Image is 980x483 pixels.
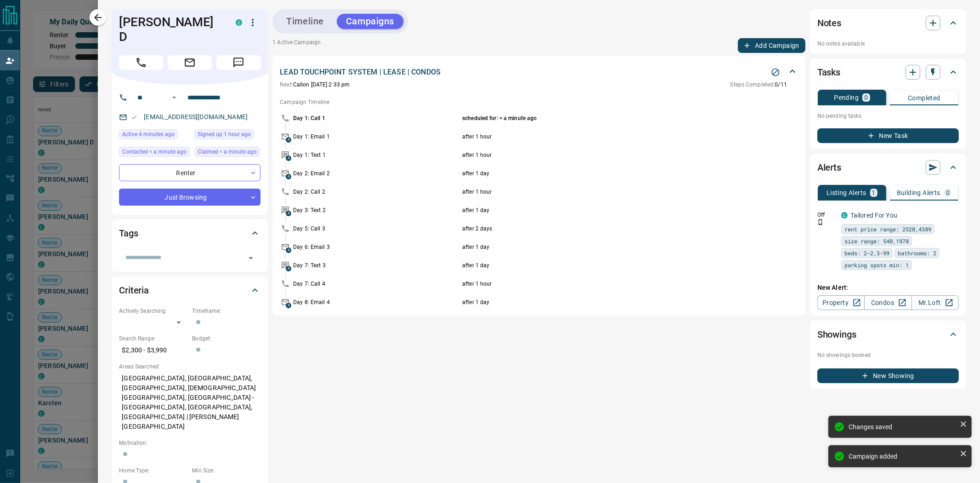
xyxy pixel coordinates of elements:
[119,129,190,142] div: Tue Sep 16 2025
[849,423,956,431] div: Changes saved
[462,206,740,214] p: after 1 day
[119,343,187,358] p: $2,300 - $3,990
[817,219,824,225] svg: Push Notification Only
[912,295,959,310] a: Mr.Loft
[169,92,180,103] button: Open
[908,95,940,101] p: Completed
[462,261,740,270] p: after 1 day
[119,279,261,301] div: Criteria
[194,147,261,160] div: Tue Sep 16 2025
[850,212,897,219] a: Tailored For You
[898,248,936,258] span: bathrooms: 2
[817,12,959,34] div: Notes
[817,211,836,219] p: Off
[286,303,291,308] span: A
[144,113,248,121] a: [EMAIL_ADDRESS][DOMAIN_NAME]
[122,130,175,139] span: Active 4 minutes ago
[293,206,460,214] p: Day 3: Text 2
[119,334,187,343] p: Search Range:
[462,169,740,178] p: after 1 day
[817,65,840,80] h2: Tasks
[119,15,222,44] h1: [PERSON_NAME] D
[462,188,740,196] p: after 1 hour
[817,40,959,48] p: No notes available
[462,298,740,306] p: after 1 day
[462,224,740,233] p: after 2 days
[834,94,859,101] p: Pending
[280,65,798,91] div: LEAD TOUCHPOINT SYSTEM | LEASE | CONDOSStop CampaignNext:Callon [DATE] 2:33 pmSteps Completed:0/11
[827,190,867,196] p: Listing Alerts
[293,169,460,178] p: Day 2: Email 2
[844,236,909,246] span: size range: 540,1978
[462,243,740,251] p: after 1 day
[286,137,291,143] span: A
[119,147,190,160] div: Tue Sep 16 2025
[280,67,441,78] p: LEAD TOUCHPOINT SYSTEM | LEASE | CONDOS
[293,132,460,141] p: Day 1: Email 1
[286,211,291,216] span: A
[462,151,740,159] p: after 1 hour
[192,466,261,475] p: Min Size:
[286,266,291,271] span: A
[293,114,460,122] p: Day 1: Call 1
[293,188,460,196] p: Day 2: Call 2
[864,295,912,310] a: Condos
[462,132,740,141] p: after 1 hour
[462,280,740,288] p: after 1 hour
[293,280,460,288] p: Day 7: Call 4
[192,307,261,315] p: Timeframe:
[849,453,956,460] div: Campaign added
[192,334,261,343] p: Budget:
[122,147,187,156] span: Contacted < a minute ago
[286,155,291,161] span: A
[817,128,959,143] button: New Task
[946,190,950,196] p: 0
[277,14,333,29] button: Timeline
[293,261,460,270] p: Day 7: Text 3
[872,190,876,196] p: 1
[864,94,868,101] p: 0
[119,222,261,244] div: Tags
[462,114,740,122] p: scheduled for: < a minute ago
[293,243,460,251] p: Day 6: Email 3
[844,224,931,234] span: rent price range: 2520,4389
[817,61,959,83] div: Tasks
[119,466,187,475] p: Home Type:
[280,98,798,106] p: Campaign Timeline
[131,114,137,121] svg: Email Valid
[731,81,775,88] span: Steps Completed:
[769,65,782,79] button: Stop Campaign
[216,55,261,70] span: Message
[337,14,403,29] button: Campaigns
[286,174,291,179] span: A
[119,439,261,447] p: Motivation:
[280,80,350,89] p: Call on [DATE] 2:33 pm
[731,80,787,89] p: 0 / 11
[119,371,261,434] p: [GEOGRAPHIC_DATA], [GEOGRAPHIC_DATA], [GEOGRAPHIC_DATA], [DEMOGRAPHIC_DATA][GEOGRAPHIC_DATA], [GE...
[817,323,959,345] div: Showings
[293,151,460,159] p: Day 1: Text 1
[119,283,149,298] h2: Criteria
[817,16,841,30] h2: Notes
[738,38,805,53] button: Add Campaign
[293,298,460,306] p: Day 8: Email 4
[194,129,261,142] div: Tue Sep 16 2025
[119,189,261,206] div: Just Browsing
[119,55,163,70] span: Call
[280,81,293,88] span: Next:
[817,160,841,175] h2: Alerts
[119,362,261,371] p: Areas Searched:
[844,260,909,270] span: parking spots min: 1
[286,247,291,253] span: A
[841,212,848,218] div: condos.ca
[272,38,321,53] p: 1 Active Campaign
[817,368,959,383] button: New Showing
[236,19,242,26] div: condos.ca
[817,351,959,359] p: No showings booked
[293,224,460,233] p: Day 5: Call 3
[817,295,865,310] a: Property
[168,55,212,70] span: Email
[119,164,261,181] div: Renter
[198,147,257,156] span: Claimed < a minute ago
[897,190,940,196] p: Building Alerts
